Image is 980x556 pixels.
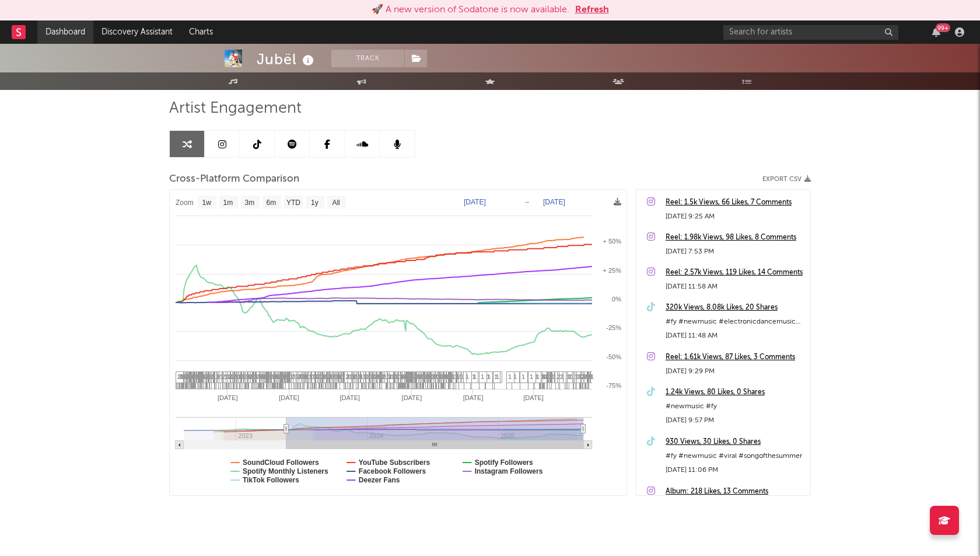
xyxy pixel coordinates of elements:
[460,373,464,380] span: 1
[466,373,469,380] span: 1
[177,373,181,380] span: 2
[220,373,223,380] span: 1
[311,199,318,207] text: 1y
[932,27,940,37] button: 99+
[345,373,349,380] span: 2
[523,198,530,206] text: →
[243,467,328,475] text: Spotify Monthly Listeners
[487,373,490,380] span: 1
[723,25,898,40] input: Search for artists
[523,394,544,401] text: [DATE]
[295,373,299,380] span: 1
[387,373,391,380] span: 3
[666,210,804,224] div: [DATE] 9:25 AM
[202,199,212,207] text: 1w
[286,199,300,207] text: YTD
[245,199,255,207] text: 3m
[666,301,804,315] a: 320k Views, 8.08k Likes, 20 Shares
[666,196,804,210] a: Reel: 1.5k Views, 66 Likes, 7 Comments
[666,280,804,294] div: [DATE] 11:58 AM
[475,458,533,467] text: Spotify Followers
[216,373,219,380] span: 2
[513,373,517,380] span: 1
[666,399,804,413] div: #newmusic #fy
[224,373,228,380] span: 1
[666,329,804,343] div: [DATE] 11:48 AM
[666,364,804,378] div: [DATE] 9:29 PM
[402,394,422,401] text: [DATE]
[581,373,584,380] span: 2
[666,350,804,364] div: Reel: 1.61k Views, 87 Likes, 3 Comments
[560,373,563,380] span: 2
[762,176,811,183] button: Export CSV
[279,394,299,401] text: [DATE]
[93,20,181,44] a: Discovery Assistant
[521,373,525,380] span: 1
[253,373,257,380] span: 1
[666,385,804,399] a: 1.24k Views, 80 Likes, 0 Shares
[290,373,293,380] span: 1
[472,373,475,380] span: 1
[223,199,233,207] text: 1m
[936,23,950,32] div: 99 +
[606,324,621,331] text: -25%
[169,172,299,186] span: Cross-Platform Comparison
[548,373,552,380] span: 1
[551,373,555,380] span: 1
[666,435,804,449] a: 930 Views, 30 Likes, 0 Shares
[530,373,533,380] span: 1
[257,50,317,69] div: Jubël
[363,373,366,380] span: 1
[268,373,271,380] span: 3
[666,231,804,245] a: Reel: 1.98k Views, 98 Likes, 8 Comments
[541,373,544,380] span: 1
[543,198,565,206] text: [DATE]
[450,373,453,380] span: 1
[176,199,194,207] text: Zoom
[463,394,484,401] text: [DATE]
[464,198,486,206] text: [DATE]
[169,102,302,116] span: Artist Engagement
[218,394,238,401] text: [DATE]
[557,373,561,380] span: 2
[508,373,512,380] span: 1
[359,458,430,467] text: YouTube Subscribers
[381,373,384,380] span: 2
[666,266,804,280] a: Reel: 2.57k Views, 119 Likes, 14 Comments
[566,373,570,380] span: 1
[243,458,319,467] text: SoundCloud Followers
[359,467,426,475] text: Facebook Followers
[320,373,324,380] span: 3
[575,3,609,17] button: Refresh
[358,373,361,380] span: 1
[37,20,93,44] a: Dashboard
[606,353,621,360] text: -50%
[606,382,621,389] text: -75%
[359,476,400,484] text: Deezer Fans
[535,373,538,380] span: 1
[666,463,804,477] div: [DATE] 11:06 PM
[481,373,484,380] span: 1
[666,485,804,499] a: Album: 218 Likes, 13 Comments
[309,373,312,380] span: 1
[340,394,360,401] text: [DATE]
[398,373,402,380] span: 1
[243,476,299,484] text: TikTok Followers
[341,373,345,380] span: 1
[475,467,543,475] text: Instagram Followers
[181,20,221,44] a: Charts
[494,373,498,380] span: 1
[331,50,404,67] button: Track
[666,413,804,428] div: [DATE] 9:57 PM
[666,449,804,463] div: #fy #newmusic #viral #songofthesummer
[603,267,622,274] text: + 25%
[612,296,621,303] text: 0%
[666,245,804,259] div: [DATE] 7:53 PM
[267,199,276,207] text: 6m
